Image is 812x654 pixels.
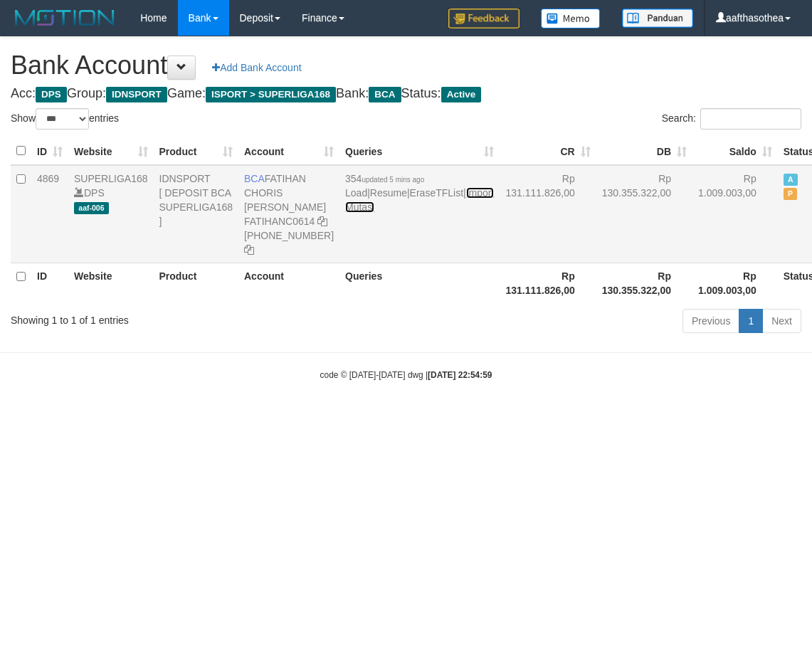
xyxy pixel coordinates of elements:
label: Show entries [11,108,119,130]
th: DB: activate to sort column ascending [596,137,692,165]
h4: Acc: Group: Game: Bank: Status: [11,87,801,101]
span: Active [784,174,798,186]
span: aaf-006 [74,202,109,214]
td: IDNSPORT [ DEPOSIT BCA SUPERLIGA168 ] [154,165,239,263]
a: Import Mutasi [345,187,494,213]
a: Next [762,309,801,333]
th: Rp 130.355.322,00 [596,263,692,303]
a: Copy 4062281727 to clipboard [244,244,254,255]
td: FATIHAN CHORIS [PERSON_NAME] [PHONE_NUMBER] [238,165,339,263]
span: BCA [244,173,265,184]
th: Queries: activate to sort column ascending [339,137,500,165]
span: Active [441,87,482,102]
a: SUPERLIGA168 [74,173,148,184]
img: Button%20Memo.svg [541,9,601,28]
td: Rp 130.355.322,00 [596,165,692,263]
th: Rp 131.111.826,00 [500,263,596,303]
a: 1 [739,309,763,333]
input: Search: [700,108,801,130]
span: DPS [36,87,67,102]
select: Showentries [36,108,89,130]
span: updated 5 mins ago [362,176,424,184]
a: Previous [682,309,739,333]
span: 354 [345,173,424,184]
span: ISPORT > SUPERLIGA168 [206,87,336,102]
th: CR: activate to sort column ascending [500,137,596,165]
h1: Bank Account [11,51,801,80]
th: Saldo: activate to sort column ascending [692,137,778,165]
a: Load [345,187,367,199]
span: | | | [345,173,494,213]
div: Showing 1 to 1 of 1 entries [11,307,327,327]
th: Website [68,263,154,303]
th: Queries [339,263,500,303]
td: DPS [68,165,154,263]
a: FATIHANC0614 [244,216,315,227]
th: ID [31,263,68,303]
strong: [DATE] 22:54:59 [428,370,492,380]
th: Product: activate to sort column ascending [154,137,239,165]
span: IDNSPORT [106,87,167,102]
th: Account [238,263,339,303]
a: EraseTFList [410,187,463,199]
td: Rp 1.009.003,00 [692,165,778,263]
img: MOTION_logo.png [11,7,119,28]
th: Product [154,263,239,303]
label: Search: [662,108,801,130]
span: Paused [784,188,798,200]
td: 4869 [31,165,68,263]
img: Feedback.jpg [448,9,520,28]
th: Rp 1.009.003,00 [692,263,778,303]
img: panduan.png [622,9,693,28]
span: BCA [369,87,401,102]
a: Resume [370,187,407,199]
a: Copy FATIHANC0614 to clipboard [317,216,327,227]
a: Add Bank Account [203,56,310,80]
th: Website: activate to sort column ascending [68,137,154,165]
small: code © [DATE]-[DATE] dwg | [320,370,492,380]
th: ID: activate to sort column ascending [31,137,68,165]
td: Rp 131.111.826,00 [500,165,596,263]
th: Account: activate to sort column ascending [238,137,339,165]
